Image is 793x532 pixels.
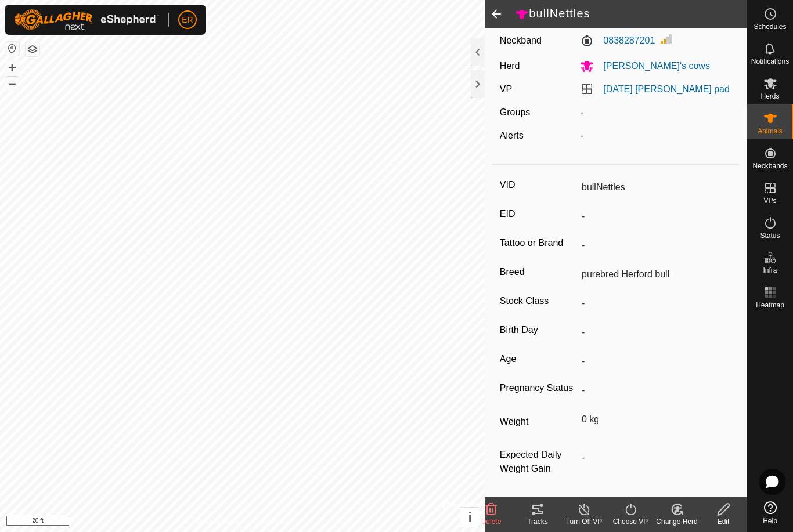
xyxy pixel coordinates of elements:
[5,76,19,90] button: –
[254,517,288,527] a: Contact Us
[5,42,19,56] button: Reset Map
[500,131,524,140] label: Alerts
[500,410,577,434] label: Weight
[763,197,776,204] span: VPs
[197,517,240,527] a: Privacy Policy
[26,42,39,56] button: Map Layers
[580,34,655,48] label: 0838287201
[659,32,673,46] img: Signal strength
[760,93,779,100] span: Herds
[763,517,777,524] span: Help
[5,61,19,75] button: +
[514,516,561,527] div: Tracks
[500,34,542,48] label: Neckband
[500,178,577,193] label: VID
[575,129,736,143] div: -
[700,516,747,527] div: Edit
[760,232,780,239] span: Status
[561,516,607,527] div: Turn Off VP
[460,508,480,527] button: i
[758,128,783,135] span: Animals
[763,267,777,274] span: Infra
[500,107,530,117] label: Groups
[500,84,512,94] label: VP
[500,352,577,367] label: Age
[515,6,747,21] h2: bullNettles
[481,517,502,526] span: Delete
[754,23,786,30] span: Schedules
[752,162,787,169] span: Neckbands
[756,302,784,309] span: Heatmap
[500,207,577,222] label: EID
[607,516,654,527] div: Choose VP
[575,106,736,120] div: -
[500,294,577,309] label: Stock Class
[603,84,730,94] a: [DATE] [PERSON_NAME] pad
[500,381,577,396] label: Pregnancy Status
[654,516,700,527] div: Change Herd
[500,265,577,280] label: Breed
[500,448,577,476] label: Expected Daily Weight Gain
[500,236,577,251] label: Tattoo or Brand
[500,323,577,338] label: Birth Day
[751,58,789,65] span: Notifications
[182,14,193,26] span: ER
[594,61,710,71] span: [PERSON_NAME]'s cows
[500,61,520,71] label: Herd
[747,497,793,529] a: Help
[14,9,159,30] img: Gallagher Logo
[468,509,472,525] span: i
